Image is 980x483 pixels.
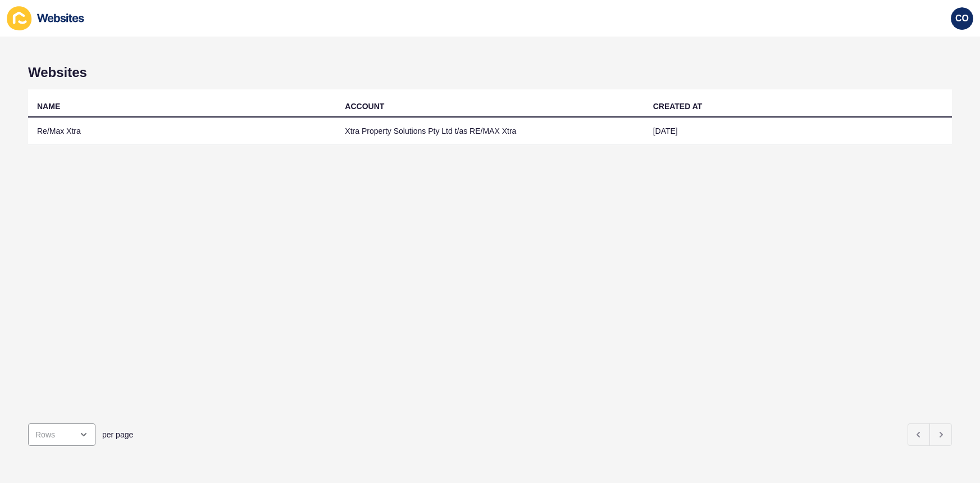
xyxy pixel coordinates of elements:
[345,101,384,112] div: ACCOUNT
[37,101,60,112] div: NAME
[28,423,95,446] div: open menu
[644,118,952,145] td: [DATE]
[336,118,644,145] td: Xtra Property Solutions Pty Ltd t/as RE/MAX Xtra
[28,118,336,145] td: Re/Max Xtra
[653,101,703,112] div: CREATED AT
[28,65,952,80] h1: Websites
[955,13,969,24] span: CO
[102,429,133,440] span: per page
